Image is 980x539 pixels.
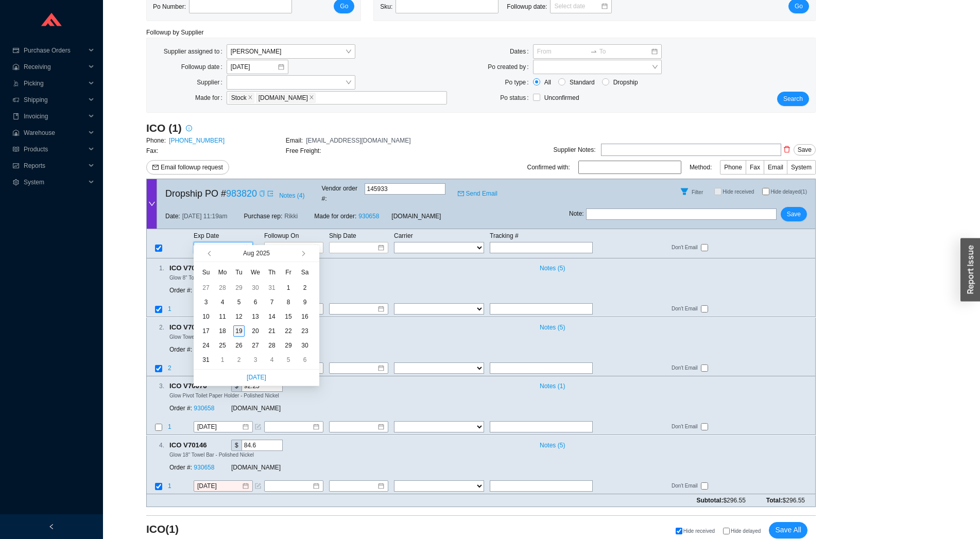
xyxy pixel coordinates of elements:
td: 2025-07-27 [198,281,214,295]
div: 16 [299,311,311,322]
button: Notes (4) [279,190,305,197]
span: Glow Towel Hook - Polished Nickel [169,334,249,340]
span: credit-card [12,47,20,54]
span: Glow 8" Towel Bar - Polished Nickel [169,275,251,281]
span: $296.55 [783,497,805,504]
span: Invoicing [24,108,85,125]
span: Glow Pivot Toilet Paper Holder - Polished Nickel [169,393,279,398]
span: Reports [24,158,85,174]
div: 24 [200,340,212,351]
span: Exp Date [194,232,219,239]
span: read [12,146,20,152]
a: 983820 [226,188,257,199]
span: Fax: [146,147,158,154]
button: mailEmail followup request [146,160,229,175]
button: info-circle [182,121,196,135]
div: 1 . [147,263,164,273]
span: close [309,95,314,101]
td: 2025-07-29 [231,281,247,295]
span: Shipping [24,92,85,108]
td: 2025-09-01 [214,353,231,367]
h3: ICO (1) [146,121,182,135]
span: Ship Date [329,232,356,239]
td: 2025-08-20 [247,324,264,338]
td: 2025-08-11 [214,309,231,324]
span: Date: [165,211,180,221]
div: 6 [299,354,311,366]
div: 27 [250,340,261,351]
button: Save All [769,522,807,538]
span: Carrier [394,232,413,239]
span: Notes ( 4 ) [279,190,304,201]
td: 2025-08-08 [280,295,297,309]
input: 9/1/2025 [197,422,242,432]
span: Don't Email [672,244,701,252]
span: Picking [24,75,85,92]
span: [DOMAIN_NAME] [231,464,281,471]
span: Phone: [146,137,166,144]
button: Notes (1) [535,380,565,388]
span: Email: [286,137,303,144]
span: form [255,483,261,489]
button: Notes (5) [535,263,565,270]
span: Save All [775,524,801,536]
span: [DATE] 11:19am [182,211,228,221]
span: [DOMAIN_NAME] [391,211,441,221]
div: 19 [233,325,245,337]
div: 30 [299,340,311,351]
td: 2025-08-28 [264,338,280,353]
div: 26 [233,340,245,351]
div: 5 [233,297,245,308]
div: 28 [266,340,278,351]
div: 17 [200,325,212,337]
span: Don't Email [672,305,701,314]
span: [EMAIL_ADDRESS][DOMAIN_NAME] [306,137,410,144]
div: Copy [259,188,265,199]
input: Hide delayed(1) [762,188,769,195]
a: [PHONE_NUMBER] [169,137,225,144]
button: Filter [676,183,693,200]
span: copy [259,190,265,197]
td: 2025-08-29 [280,338,297,353]
td: 2025-07-31 [264,281,280,295]
button: Notes (5) [535,440,565,447]
button: Search [777,92,809,106]
span: to [590,48,597,55]
td: 2025-07-30 [247,281,264,295]
span: Note : [569,208,584,220]
span: Search [783,94,803,104]
span: Stock [229,93,254,103]
span: filter [677,187,692,196]
div: 1 [283,282,294,293]
input: Select date [554,1,600,11]
div: Supplier Notes: [554,145,596,155]
span: info-circle [182,125,196,131]
span: ICO V70076 [169,380,216,392]
td: 2025-08-10 [198,309,214,324]
span: Purchase Orders [24,42,85,59]
div: 3 [250,354,261,366]
span: Hide received [683,528,715,534]
div: 4 [217,297,228,308]
span: Hide delayed [731,528,761,534]
span: close [248,95,253,101]
span: Order #: [169,346,192,353]
span: Followup On [264,232,299,239]
div: Confirmed with: Method: [527,160,816,175]
span: Stock [231,93,247,102]
span: System [791,164,812,171]
span: Notes ( 5 ) [540,322,565,333]
span: Tziporah Jakobovits [231,45,351,58]
a: [DATE] [247,374,266,381]
span: Don't Email [672,423,701,431]
span: Followup by Supplier [146,29,203,36]
td: 2025-08-04 [214,295,231,309]
span: QualityBath.com [256,93,316,103]
span: [DOMAIN_NAME] [259,93,308,102]
h3: ICO ( 1 ) [146,522,367,536]
span: Phone [724,164,742,171]
div: 5 [283,354,294,366]
span: swap-right [590,48,597,55]
label: Followup date: [181,60,227,74]
div: 27 [200,282,212,293]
